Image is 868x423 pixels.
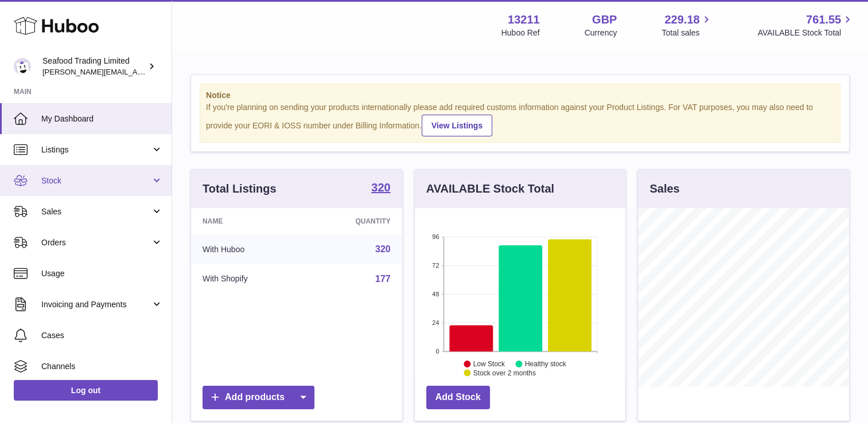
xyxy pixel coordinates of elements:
text: Stock over 2 months [473,369,536,377]
strong: 13211 [508,12,540,28]
span: Sales [41,206,151,217]
span: Cases [41,330,163,341]
a: 320 [375,244,391,254]
th: Quantity [305,208,402,234]
span: 761.55 [806,12,841,28]
a: 177 [375,274,391,284]
div: Seafood Trading Limited [42,56,146,77]
span: Orders [41,237,151,248]
a: Add products [203,386,314,409]
h3: Total Listings [203,181,277,197]
span: 229.18 [664,12,699,28]
a: 320 [371,182,390,195]
td: With Huboo [191,234,305,264]
a: Add Stock [426,386,490,409]
strong: Notice [206,90,834,101]
text: 0 [435,348,439,355]
span: Total sales [661,28,713,38]
a: 229.18 Total sales [661,12,713,38]
span: My Dashboard [41,113,163,124]
span: Listings [41,144,151,155]
img: nathaniellynch@rickstein.com [14,58,31,75]
div: If you're planning on sending your products internationally please add required customs informati... [206,102,834,136]
a: View Listings [422,115,492,136]
h3: Sales [649,181,679,197]
text: 72 [432,262,439,269]
td: With Shopify [191,264,305,294]
span: Channels [41,361,163,372]
strong: 320 [371,182,390,193]
h3: AVAILABLE Stock Total [426,181,554,197]
text: Low Stock [473,360,505,368]
span: Stock [41,175,151,186]
th: Name [191,208,305,234]
span: Usage [41,268,163,279]
span: AVAILABLE Stock Total [757,28,854,38]
text: 48 [432,291,439,297]
span: Invoicing and Payments [41,299,151,310]
div: Huboo Ref [501,28,540,38]
span: [PERSON_NAME][EMAIL_ADDRESS][DOMAIN_NAME] [42,67,230,76]
a: Log out [14,380,158,401]
strong: GBP [592,12,617,28]
text: Healthy stock [525,360,567,368]
a: 761.55 AVAILABLE Stock Total [757,12,854,38]
div: Currency [585,28,617,38]
text: 24 [432,319,439,326]
text: 96 [432,233,439,240]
